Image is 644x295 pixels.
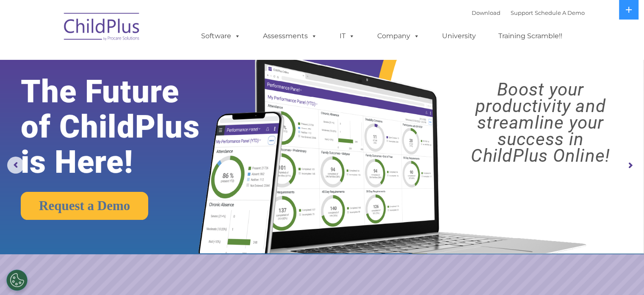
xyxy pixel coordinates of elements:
a: Schedule A Demo [535,9,585,16]
a: University [434,28,484,45]
a: Software [193,28,249,45]
span: Phone number [118,91,154,97]
a: Download [472,9,500,16]
a: IT [331,28,363,45]
img: ChildPlus by Procare Solutions [60,7,144,49]
a: Assessments [254,28,326,45]
rs-layer: Boost your productivity and streamline your success in ChildPlus Online! [445,81,636,164]
a: Company [369,28,428,45]
font: | [472,9,585,16]
rs-layer: The Future of ChildPlus is Here! [21,74,227,180]
a: Training Scramble!! [490,28,571,45]
span: Last name [118,56,144,62]
a: Request a Demo [21,192,148,220]
a: Support [511,9,533,16]
button: Cookies Settings [6,270,28,291]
